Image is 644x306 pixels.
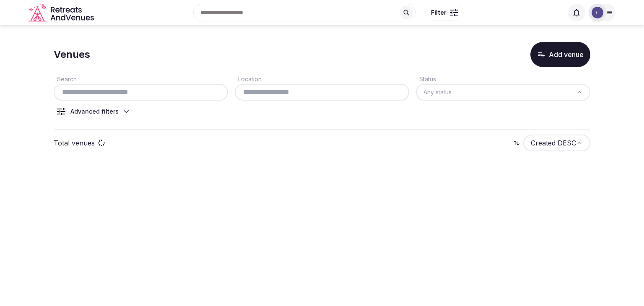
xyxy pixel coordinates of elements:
[29,3,96,22] svg: Retreats and Venues company logo
[54,138,95,148] p: Total venues
[54,75,77,83] label: Search
[235,75,262,83] label: Location
[431,8,447,17] span: Filter
[70,107,119,116] div: Advanced filters
[426,5,464,21] button: Filter
[29,3,96,22] a: Visit the homepage
[54,47,90,62] h1: Venues
[530,42,590,67] button: Add venue
[592,7,603,18] img: Catherine Mesina
[416,75,436,83] label: Status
